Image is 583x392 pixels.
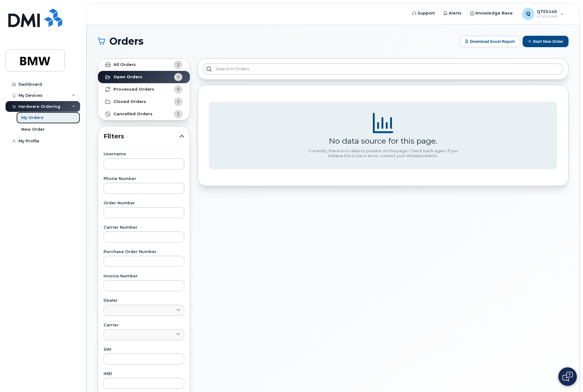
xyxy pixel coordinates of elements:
[98,83,190,96] a: Processed Orders0
[113,75,142,80] strong: Open Orders
[113,99,146,104] strong: Closed Orders
[104,299,184,303] label: Dealer
[98,59,190,71] a: All Orders2
[98,96,190,108] a: Closed Orders1
[104,323,184,327] label: Carrier
[104,250,184,254] label: Purchase Order Number
[460,36,520,47] button: Download Excel Report
[104,372,184,376] label: IMEI
[104,226,184,230] label: Carrier Number
[104,348,184,352] label: SIM
[104,132,179,141] span: Filters
[113,87,154,92] strong: Processed Orders
[113,62,136,67] strong: All Orders
[104,274,184,278] label: Invoice Number
[203,63,563,75] input: Search in orders
[98,71,190,83] a: Open Orders0
[562,372,573,382] img: Open chat
[98,108,190,120] a: Cancelled Orders1
[177,86,180,92] span: 0
[177,111,180,117] span: 1
[104,201,184,205] label: Order Number
[113,112,153,116] strong: Cancelled Orders
[177,62,180,67] span: 2
[306,149,460,158] div: Currently, there is no data to present on this page. Check back again. If you believe this to be ...
[177,74,180,80] span: 0
[109,37,144,46] span: Orders
[523,36,569,47] button: Start New Order
[329,136,437,145] div: No data source for this page.
[177,99,180,104] span: 1
[104,177,184,181] label: Phone Number
[104,152,184,156] label: Username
